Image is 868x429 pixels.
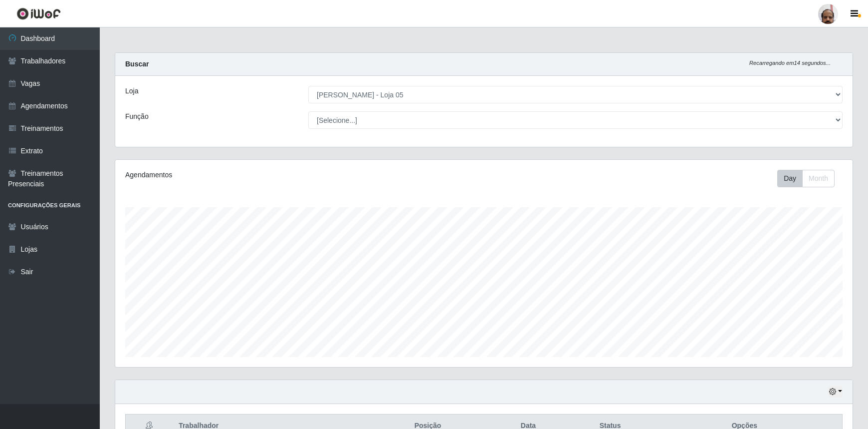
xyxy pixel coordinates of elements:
label: Função [125,111,149,122]
button: Day [777,170,803,187]
i: Recarregando em 14 segundos... [749,60,831,66]
div: First group [777,170,835,187]
button: Month [802,170,835,187]
div: Agendamentos [125,170,416,180]
div: Toolbar with button groups [777,170,843,187]
label: Loja [125,86,138,96]
img: CoreUI Logo [16,7,61,20]
strong: Buscar [125,60,149,68]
